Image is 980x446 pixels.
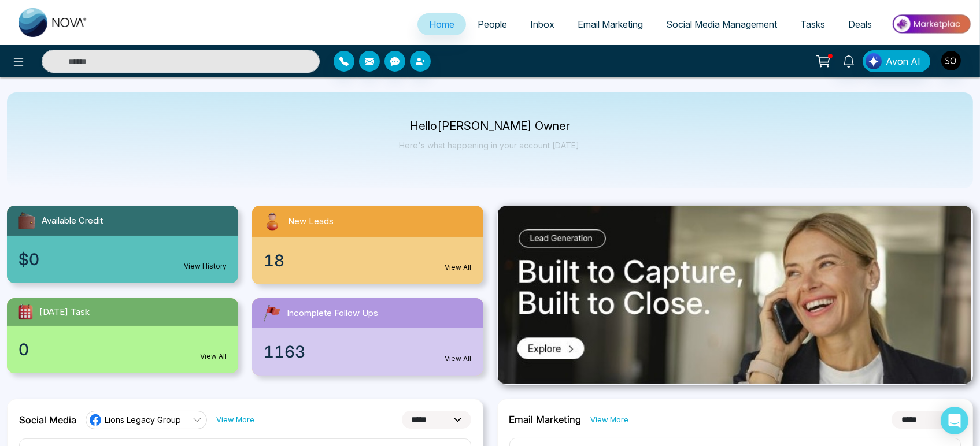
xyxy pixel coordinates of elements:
[245,298,490,376] a: Incomplete Follow Ups1163View All
[863,50,930,72] button: Avon AI
[245,206,490,284] a: New Leads18View All
[39,306,90,319] span: [DATE] Task
[445,354,472,364] a: View All
[264,340,305,364] span: 1163
[42,214,103,228] span: Available Credit
[288,215,334,228] span: New Leads
[941,407,968,434] div: Open Intercom Messenger
[666,18,777,30] span: Social Media Management
[184,261,227,272] a: View History
[466,13,519,35] a: People
[848,18,872,30] span: Deals
[105,414,181,425] span: Lions Legacy Group
[200,351,227,362] a: View All
[789,13,837,35] a: Tasks
[216,414,254,425] a: View More
[837,13,883,35] a: Deals
[530,18,554,30] span: Inbox
[16,210,37,231] img: availableCredit.svg
[566,13,654,35] a: Email Marketing
[509,414,582,425] h2: Email Marketing
[866,53,882,69] img: Lead Flow
[889,11,973,37] img: Market-place.gif
[429,18,454,30] span: Home
[399,121,581,131] p: Hello [PERSON_NAME] Owner
[19,247,39,272] span: $0
[654,13,789,35] a: Social Media Management
[445,262,472,273] a: View All
[261,303,282,324] img: followUps.svg
[19,337,29,362] span: 0
[19,8,88,37] img: Nova CRM Logo
[417,13,466,35] a: Home
[399,140,581,150] p: Here's what happening in your account [DATE].
[287,307,378,320] span: Incomplete Follow Ups
[591,414,629,425] a: View More
[264,248,284,273] span: 18
[498,206,971,384] img: .
[478,18,507,30] span: People
[19,414,76,426] h2: Social Media
[16,303,35,321] img: todayTask.svg
[800,18,825,30] span: Tasks
[941,51,961,70] img: User Avatar
[578,18,643,30] span: Email Marketing
[519,13,566,35] a: Inbox
[261,210,283,232] img: newLeads.svg
[886,54,920,68] span: Avon AI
